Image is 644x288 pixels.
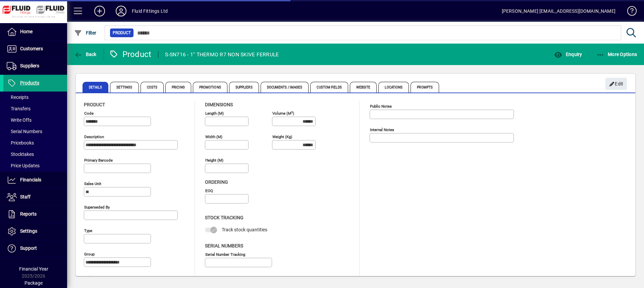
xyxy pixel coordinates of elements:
[141,82,164,93] span: Costs
[3,92,67,103] a: Receipts
[205,134,222,139] mat-label: Width (m)
[20,80,39,85] span: Products
[3,172,67,188] a: Financials
[609,78,624,90] span: Edit
[272,134,292,139] mat-label: Weight (Kg)
[261,82,309,93] span: Documents / Images
[20,63,39,68] span: Suppliers
[165,49,279,60] div: S-SN716 - 1" THERMO R7 NON SKIVE FERRULE
[370,127,394,132] mat-label: Internal Notes
[3,149,67,160] a: Stocktakes
[109,49,152,60] div: Product
[205,111,224,116] mat-label: Length (m)
[350,82,377,93] span: Website
[24,280,43,286] span: Package
[205,215,244,220] span: Stock Tracking
[20,29,33,34] span: Home
[3,160,67,171] a: Price Updates
[554,52,582,57] span: Enquiry
[20,177,41,182] span: Financials
[3,23,67,40] a: Home
[67,48,104,60] app-page-header-button: Back
[205,188,213,193] mat-label: EOQ
[110,5,132,17] button: Profile
[20,245,37,251] span: Support
[205,158,223,163] mat-label: Height (m)
[7,140,34,146] span: Pricebooks
[272,111,294,116] mat-label: Volume (m )
[19,266,48,272] span: Financial Year
[7,106,31,111] span: Transfers
[72,48,98,60] button: Back
[605,78,627,90] button: Edit
[84,275,102,280] mat-label: Sub group
[7,152,34,157] span: Stocktakes
[84,158,113,163] mat-label: Primary barcode
[83,82,108,93] span: Details
[84,181,101,186] mat-label: Sales unit
[205,179,228,185] span: Ordering
[7,95,29,100] span: Receipts
[3,103,67,114] a: Transfers
[3,58,67,74] a: Suppliers
[84,205,110,210] mat-label: Superseded by
[132,6,168,16] div: Fluid Fittings Ltd
[7,163,40,168] span: Price Updates
[110,82,139,93] span: Settings
[3,137,67,149] a: Pricebooks
[229,82,259,93] span: Suppliers
[595,48,639,60] button: More Options
[20,194,31,199] span: Staff
[84,102,105,107] span: Product
[7,117,32,123] span: Write Offs
[596,52,637,57] span: More Options
[205,243,243,248] span: Serial Numbers
[3,223,67,240] a: Settings
[205,102,233,107] span: Dimensions
[205,252,245,256] mat-label: Serial Number tracking
[84,228,92,233] mat-label: Type
[502,6,615,16] div: [PERSON_NAME] [EMAIL_ADDRESS][DOMAIN_NAME]
[113,30,131,36] span: Product
[622,1,636,23] a: Knowledge Base
[165,82,191,93] span: Pricing
[3,126,67,137] a: Serial Numbers
[7,129,42,134] span: Serial Numbers
[72,27,98,39] button: Filter
[222,227,267,232] span: Track stock quantities
[20,228,37,234] span: Settings
[552,48,584,60] button: Enquiry
[74,30,97,36] span: Filter
[378,82,409,93] span: Locations
[3,240,67,257] a: Support
[291,110,293,114] sup: 3
[89,5,110,17] button: Add
[84,111,94,116] mat-label: Code
[193,82,227,93] span: Promotions
[411,82,439,93] span: Prompts
[3,189,67,206] a: Staff
[3,41,67,57] a: Customers
[3,114,67,126] a: Write Offs
[3,206,67,223] a: Reports
[370,104,392,109] mat-label: Public Notes
[74,52,97,57] span: Back
[20,46,43,51] span: Customers
[20,211,37,217] span: Reports
[84,252,95,256] mat-label: Group
[84,134,104,139] mat-label: Description
[310,82,348,93] span: Custom Fields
